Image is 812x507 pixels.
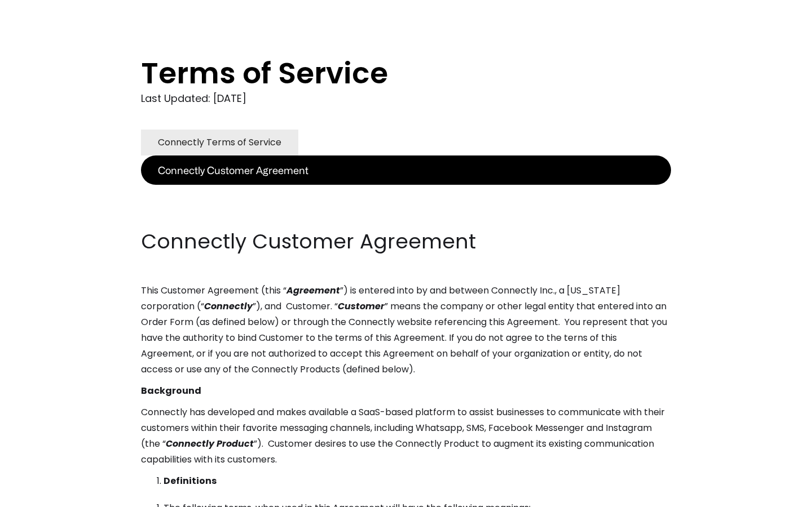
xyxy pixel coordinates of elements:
[141,90,671,107] div: Last Updated: [DATE]
[286,284,340,297] em: Agreement
[158,135,281,150] div: Connectly Terms of Service
[164,474,217,487] strong: Definitions
[141,206,671,222] p: ‍
[204,300,253,313] em: Connectly
[141,384,201,397] strong: Background
[141,56,626,90] h1: Terms of Service
[158,162,308,178] div: Connectly Customer Agreement
[23,487,68,503] ul: Language list
[141,283,671,377] p: This Customer Agreement (this “ ”) is entered into by and between Connectly Inc., a [US_STATE] co...
[338,300,385,313] em: Customer
[141,404,671,468] p: Connectly has developed and makes available a SaaS-based platform to assist businesses to communi...
[166,437,254,450] em: Connectly Product
[141,228,671,256] h2: Connectly Customer Agreement
[141,185,671,201] p: ‍
[11,486,68,503] aside: Language selected: English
